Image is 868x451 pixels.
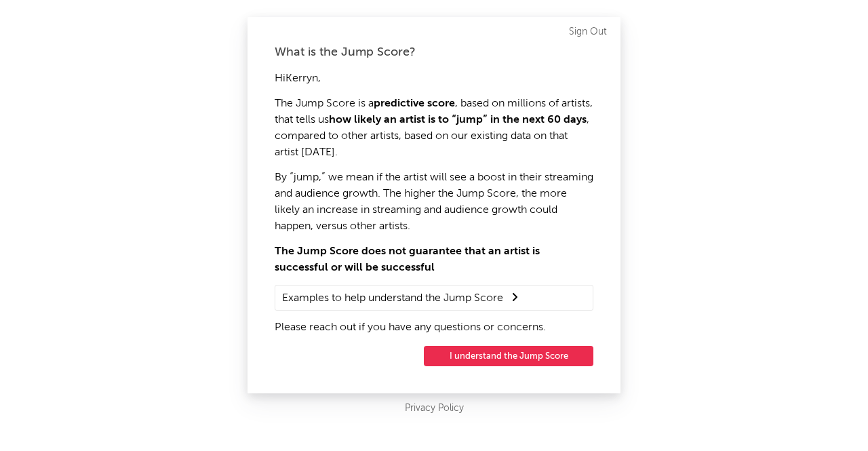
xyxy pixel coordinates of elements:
[275,319,593,336] p: Please reach out if you have any questions or concerns.
[282,289,586,307] summary: Examples to help understand the Jump Score
[275,246,540,273] strong: The Jump Score does not guarantee that an artist is successful or will be successful
[275,44,593,60] div: What is the Jump Score?
[374,98,455,109] strong: predictive score
[405,400,464,417] a: Privacy Policy
[329,115,587,125] strong: how likely an artist is to “jump” in the next 60 days
[275,170,593,235] p: By “jump,” we mean if the artist will see a boost in their streaming and audience growth. The hig...
[424,346,593,366] button: I understand the Jump Score
[275,71,593,87] p: Hi Kerryn ,
[569,24,607,40] a: Sign Out
[275,96,593,161] p: The Jump Score is a , based on millions of artists, that tells us , compared to other artists, ba...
